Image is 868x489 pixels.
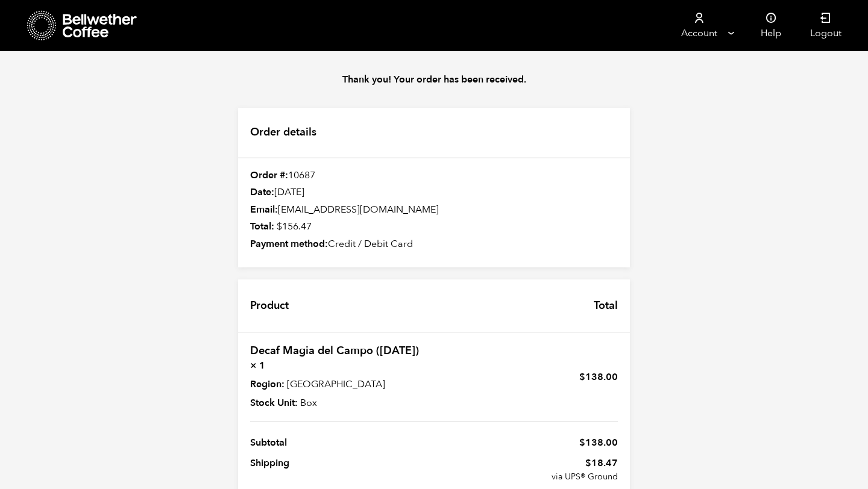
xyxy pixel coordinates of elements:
[277,220,282,233] span: $
[226,72,642,87] p: Thank you! Your order has been received.
[250,220,274,233] strong: Total:
[250,453,434,486] th: Shipping
[250,358,427,373] strong: × 1
[238,186,630,199] div: [DATE]
[238,279,301,332] th: Product
[250,343,419,358] a: Decaf Magia del Campo ([DATE])
[434,471,618,483] small: via UPS® Ground
[250,377,285,391] strong: Region:
[250,377,427,391] p: [GEOGRAPHIC_DATA]
[250,432,434,453] th: Subtotal
[238,204,630,217] div: [EMAIL_ADDRESS][DOMAIN_NAME]
[238,108,630,158] h2: Order details
[238,169,630,182] div: 10687
[250,237,328,251] strong: Payment method:
[250,396,427,410] p: Box
[250,203,278,216] strong: Email:
[579,370,618,384] bdi: 138.00
[582,279,630,332] th: Total
[250,169,288,182] strong: Order #:
[277,220,312,233] bdi: 156.47
[579,370,585,384] span: $
[238,238,630,251] div: Credit / Debit Card
[579,436,618,449] span: 138.00
[579,436,585,449] span: $
[250,185,274,199] strong: Date:
[434,456,618,470] span: 18.47
[250,396,298,410] strong: Stock Unit:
